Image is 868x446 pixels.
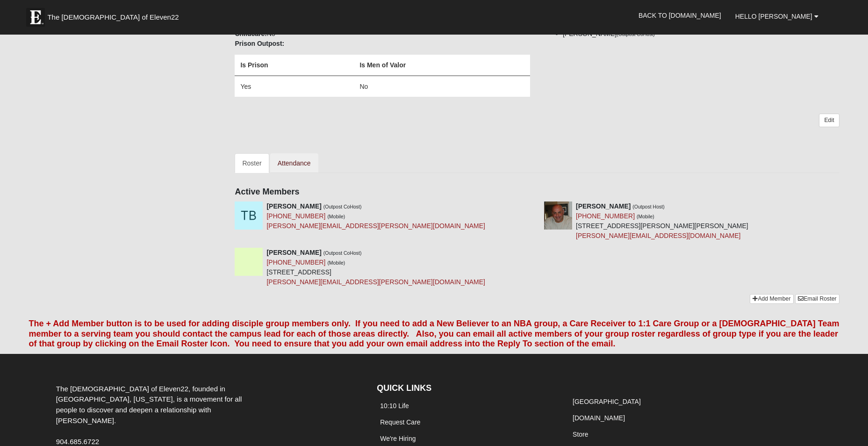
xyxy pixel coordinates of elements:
[327,260,345,266] small: (Mobile)
[266,202,321,210] strong: [PERSON_NAME]
[576,212,635,220] a: [PHONE_NUMBER]
[573,398,641,405] a: [GEOGRAPHIC_DATA]
[266,278,485,286] a: [PERSON_NAME][EMAIL_ADDRESS][PERSON_NAME][DOMAIN_NAME]
[631,4,728,27] a: Back to [DOMAIN_NAME]
[235,40,284,47] strong: Prison Outpost:
[323,204,362,209] small: (Outpost CoHost)
[266,222,485,230] a: [PERSON_NAME][EMAIL_ADDRESS][PERSON_NAME][DOMAIN_NAME]
[377,383,555,394] h4: QUICK LINKS
[576,202,631,210] strong: [PERSON_NAME]
[323,250,362,256] small: (Outpost CoHost)
[354,76,530,97] td: No
[637,214,654,219] small: (Mobile)
[632,204,664,209] small: (Outpost Host)
[354,55,530,76] th: Is Men of Valor
[819,114,839,127] a: Edit
[266,249,321,256] strong: [PERSON_NAME]
[327,214,345,219] small: (Mobile)
[576,232,740,239] a: [PERSON_NAME][EMAIL_ADDRESS][DOMAIN_NAME]
[235,55,354,76] th: Is Prison
[22,3,208,27] a: The [DEMOGRAPHIC_DATA] of Eleven22
[795,294,839,304] a: Email Roster
[380,402,409,410] a: 10:10 Life
[266,248,485,287] div: [STREET_ADDRESS]
[573,414,625,422] a: [DOMAIN_NAME]
[235,153,269,173] a: Roster
[29,319,839,348] font: The + Add Member button is to be used for adding disciple group members only. If you need to add ...
[47,13,179,22] span: The [DEMOGRAPHIC_DATA] of Eleven22
[576,201,748,241] div: [STREET_ADDRESS][PERSON_NAME][PERSON_NAME]
[728,5,825,28] a: Hello [PERSON_NAME]
[735,13,812,20] span: Hello [PERSON_NAME]
[750,294,793,304] a: Add Member
[235,76,354,97] td: Yes
[270,153,318,173] a: Attendance
[235,187,839,197] h4: Active Members
[380,418,420,426] a: Request Care
[266,259,325,266] a: [PHONE_NUMBER]
[266,212,325,220] a: [PHONE_NUMBER]
[26,8,45,27] img: Eleven22 logo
